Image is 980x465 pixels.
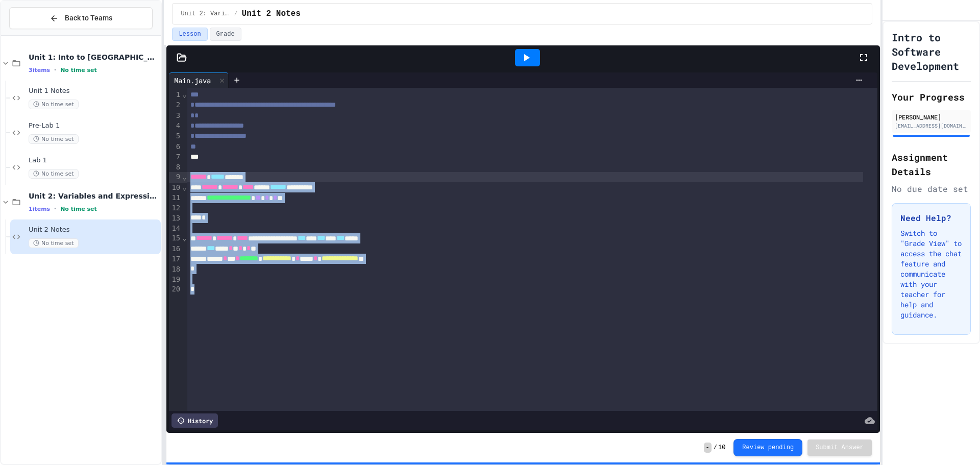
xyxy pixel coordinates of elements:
span: No time set [29,134,79,144]
span: 10 [718,444,725,452]
div: 8 [169,162,182,173]
span: No time set [29,169,79,179]
div: No due date set [892,183,971,195]
button: Grade [210,28,241,41]
span: 3 items [29,67,50,74]
span: / [234,10,237,18]
h3: Need Help? [900,212,962,224]
button: Submit Answer [807,439,872,456]
div: [EMAIL_ADDRESS][DOMAIN_NAME] [895,122,968,130]
span: No time set [60,206,97,212]
span: No time set [29,238,79,248]
div: 16 [169,244,182,254]
div: 19 [169,275,182,285]
span: Lab 1 [29,156,159,165]
span: • [54,66,56,74]
div: Main.java [169,72,229,88]
div: 1 [169,90,182,100]
div: Main.java [169,75,216,86]
div: 13 [169,213,182,224]
span: Unit 1 Notes [29,87,159,95]
div: [PERSON_NAME] [895,112,968,121]
span: No time set [60,67,97,74]
div: 6 [169,142,182,152]
span: Unit 2 Notes [29,226,159,234]
h2: Your Progress [892,90,971,104]
button: Back to Teams [9,7,153,29]
span: Fold line [182,173,187,181]
div: 18 [169,264,182,275]
button: Lesson [172,28,207,41]
span: Back to Teams [65,13,112,23]
h1: Intro to Software Development [892,30,971,73]
div: 7 [169,152,182,162]
div: 10 [169,183,182,193]
span: Pre-Lab 1 [29,121,159,130]
span: Fold line [182,234,187,242]
span: Fold line [182,90,187,99]
div: 17 [169,254,182,264]
span: No time set [29,100,79,109]
div: 5 [169,131,182,141]
div: 12 [169,203,182,213]
span: • [54,205,56,213]
span: 1 items [29,206,50,212]
h2: Assignment Details [892,150,971,179]
div: 20 [169,284,182,295]
p: Switch to "Grade View" to access the chat feature and communicate with your teacher for help and ... [900,228,962,320]
div: 9 [169,172,182,182]
span: - [704,443,712,453]
span: Fold line [182,183,187,191]
div: 4 [169,121,182,131]
span: Unit 2: Variables and Expressions [181,10,230,18]
span: Submit Answer [816,444,864,452]
button: Review pending [733,439,802,456]
div: 15 [169,233,182,243]
span: Unit 1: Into to [GEOGRAPHIC_DATA] [29,53,159,62]
span: Unit 2 Notes [242,8,301,20]
div: 3 [169,111,182,121]
span: Unit 2: Variables and Expressions [29,191,159,201]
div: History [171,413,218,428]
div: 11 [169,193,182,203]
div: 14 [169,224,182,234]
div: 2 [169,100,182,110]
span: / [714,444,717,452]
